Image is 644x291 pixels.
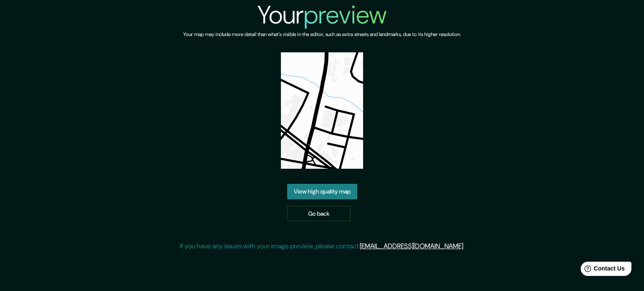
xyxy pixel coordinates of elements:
a: Go back [287,206,351,221]
img: created-map-preview [281,52,364,169]
iframe: Help widget launcher [569,258,635,282]
a: [EMAIL_ADDRESS][DOMAIN_NAME] [360,242,463,250]
h6: Your map may include more detail than what's visible in the editor, such as extra streets and lan... [183,30,461,39]
p: If you have any issues with your image preview, please contact . [180,241,465,251]
a: View high quality map [287,184,357,199]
